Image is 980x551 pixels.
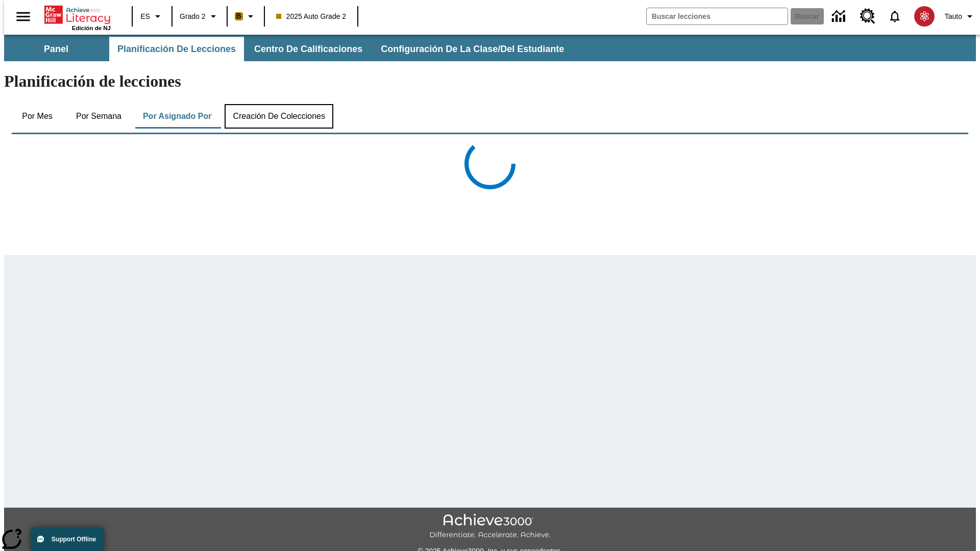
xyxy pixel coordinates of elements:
[12,104,63,129] button: Por mes
[225,104,333,129] button: Creación de colecciones
[72,25,111,31] span: Edición de NJ
[246,37,371,61] button: Centro de calificaciones
[68,104,130,129] button: Por semana
[31,528,104,551] button: Support Offline
[180,11,206,22] span: Grado 2
[941,7,980,26] button: Perfil/Configuración
[826,3,854,31] a: Centro de información
[4,72,976,91] h1: Planificación de lecciones
[429,514,551,540] img: Achieve3000 Differentiate Accelerate Achieve
[44,5,111,25] a: Portada
[52,536,96,543] span: Support Offline
[176,7,224,26] button: Grado: Grado 2, Elige un grado
[140,11,150,22] span: ES
[381,43,564,55] span: Configuración de la clase/del estudiante
[231,7,261,26] button: Boost El color de la clase es anaranjado claro. Cambiar el color de la clase.
[8,2,38,32] button: Abrir el menú lateral
[373,37,572,61] button: Configuración de la clase/del estudiante
[881,3,908,30] a: Notificaciones
[136,7,168,26] button: Lenguaje: ES, Selecciona un idioma
[44,43,68,55] span: Panel
[135,104,220,129] button: Por asignado por
[5,37,107,61] button: Panel
[276,11,347,22] span: 2025 Auto Grade 2
[4,35,976,61] div: Subbarra de navegación
[109,37,244,61] button: Planificación de lecciones
[854,3,881,30] a: Centro de recursos, Se abrirá en una pestaña nueva.
[44,4,111,31] div: Portada
[908,3,941,30] button: Escoja un nuevo avatar
[236,10,241,22] span: B
[254,43,362,55] span: Centro de calificaciones
[117,43,236,55] span: Planificación de lecciones
[4,37,573,61] div: Subbarra de navegación
[914,6,935,27] img: avatar image
[647,8,788,24] input: Buscar campo
[945,11,962,22] span: Tauto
